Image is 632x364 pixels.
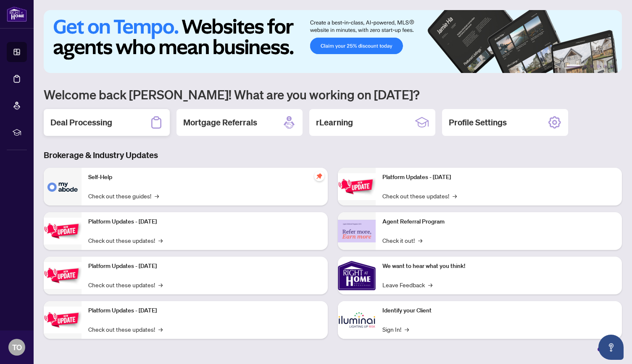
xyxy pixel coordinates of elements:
img: Slide 0 [44,10,622,73]
h2: Deal Processing [50,117,112,128]
span: → [453,191,457,200]
span: → [418,236,422,245]
h2: Profile Settings [449,117,507,128]
span: → [405,325,409,334]
span: → [158,325,163,334]
a: Check out these updates!→ [88,236,163,245]
img: logo [7,6,27,22]
p: Platform Updates - [DATE] [88,217,321,226]
img: Self-Help [44,168,82,205]
img: We want to hear what you think! [338,257,376,294]
p: We want to hear what you think! [382,262,615,271]
img: Platform Updates - July 21, 2025 [44,262,82,289]
span: → [158,236,163,245]
a: Check out these updates!→ [88,325,163,334]
a: Check out these updates!→ [88,280,163,289]
h1: Welcome back [PERSON_NAME]! What are you working on [DATE]? [44,86,622,102]
img: Agent Referral Program [338,220,376,243]
p: Identify your Client [382,306,615,315]
p: Platform Updates - [DATE] [382,173,615,182]
button: Open asap [598,335,624,360]
span: → [428,280,432,289]
span: pushpin [314,171,324,181]
button: 5 [603,65,607,68]
a: Leave Feedback→ [382,280,432,289]
img: Platform Updates - July 8, 2025 [44,307,82,333]
span: TO [12,341,22,353]
p: Self-Help [88,173,321,182]
button: 6 [610,65,614,68]
p: Platform Updates - [DATE] [88,262,321,271]
a: Check out these guides!→ [88,191,159,200]
span: → [158,280,163,289]
button: 3 [590,65,593,68]
h2: rLearning [316,117,353,128]
a: Check it out!→ [382,236,422,245]
h2: Mortgage Referrals [183,117,257,128]
span: → [155,191,159,200]
p: Platform Updates - [DATE] [88,306,321,315]
button: 1 [566,65,580,68]
button: 4 [597,65,600,68]
h3: Brokerage & Industry Updates [44,149,622,161]
img: Identify your Client [338,301,376,339]
img: Platform Updates - September 16, 2025 [44,218,82,244]
p: Agent Referral Program [382,217,615,226]
a: Check out these updates!→ [382,191,457,200]
img: Platform Updates - June 23, 2025 [338,173,376,200]
button: 2 [583,65,587,68]
a: Sign In!→ [382,325,409,334]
